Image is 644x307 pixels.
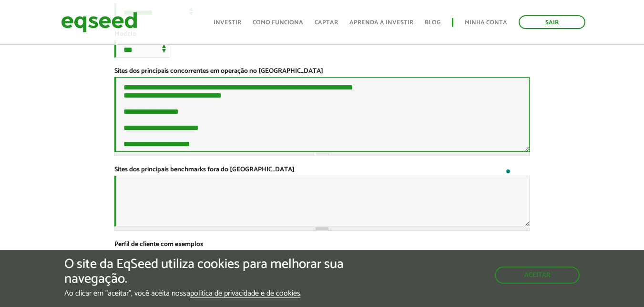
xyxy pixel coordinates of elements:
[64,257,373,287] h5: O site da EqSeed utiliza cookies para melhorar sua navegação.
[114,68,323,75] label: Sites dos principais concorrentes em operação no [GEOGRAPHIC_DATA]
[425,20,440,26] a: Blog
[315,20,338,26] a: Captar
[190,290,300,298] a: política de privacidade e de cookies
[519,15,585,29] a: Sair
[61,10,137,35] img: EqSeed
[465,20,507,26] a: Minha conta
[495,267,580,284] button: Aceitar
[114,167,295,173] label: Sites dos principais benchmarks fora do [GEOGRAPHIC_DATA]
[253,20,303,26] a: Como funciona
[114,77,530,152] textarea: To enrich screen reader interactions, please activate Accessibility in Grammarly extension settings
[214,20,241,26] a: Investir
[114,241,203,248] label: Perfil de cliente com exemplos
[64,289,373,298] p: Ao clicar em "aceitar", você aceita nossa .
[349,20,413,26] a: Aprenda a investir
